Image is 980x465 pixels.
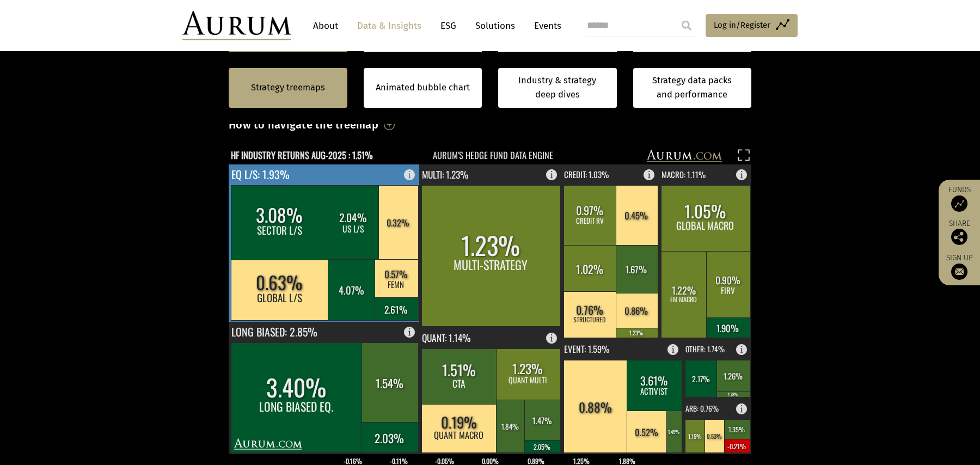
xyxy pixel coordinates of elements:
span: Log in/Register [714,19,770,32]
a: Data & Insights [352,16,427,36]
img: Share this post [951,229,967,245]
a: About [308,16,344,36]
a: Sign up [944,253,975,280]
a: Funds [944,185,975,212]
a: Strategy treemaps [251,81,325,95]
div: Share [944,220,975,245]
a: Log in/Register [706,14,798,37]
a: ESG [435,16,462,36]
a: Strategy data packs and performance [633,68,752,108]
h3: How to navigate the treemap [229,115,378,134]
img: Sign up to our newsletter [951,264,967,280]
input: Submit [676,15,697,36]
a: Solutions [470,16,520,36]
img: Access Funds [951,195,967,212]
a: Events [529,16,561,36]
a: Animated bubble chart [376,81,470,95]
img: Aurum [182,11,291,40]
a: Industry & strategy deep dives [498,68,617,108]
